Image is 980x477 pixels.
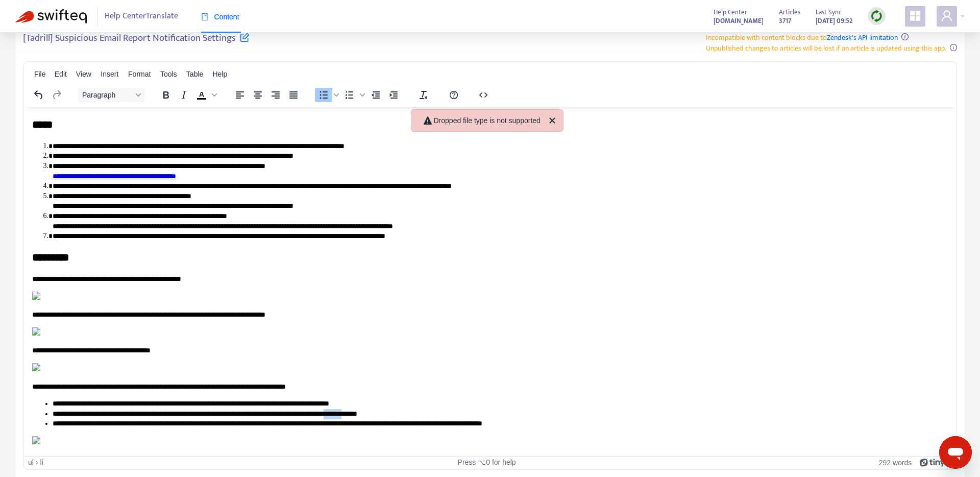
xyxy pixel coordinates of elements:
button: Italic [175,88,192,102]
button: Redo [48,88,65,102]
iframe: メッセージングウィンドウの起動ボタン、進行中の会話 [939,436,972,469]
a: Zendesk's API limitation [827,32,898,43]
div: Bullet list [315,88,340,102]
div: › [36,458,38,467]
span: info-circle [950,44,957,51]
span: Content [201,13,239,21]
span: View [76,70,91,78]
strong: [DATE] 09:52 [816,15,852,27]
a: [DOMAIN_NAME] [714,15,764,27]
span: appstore [909,10,921,22]
span: book [201,13,208,20]
button: Align right [267,88,284,102]
span: Unpublished changes to articles will be lost if an article is updated using this app. [706,42,946,54]
button: Justify [285,88,302,102]
button: Bold [157,88,175,102]
button: Clear formatting [415,88,432,102]
button: Align left [231,88,249,102]
span: Insert [101,70,118,78]
button: Help [445,88,462,102]
span: Tools [160,70,177,78]
h5: [Tadrill] Suspicious Email Report Notification Settings [23,32,250,50]
a: Powered by Tiny [920,458,945,466]
span: Help Center [714,7,747,18]
span: Articles [779,7,800,18]
div: li [40,458,43,467]
div: ul [28,458,34,467]
button: 292 words [879,458,912,467]
p: Dropped file type is not supported [434,116,541,125]
div: Press ⌥0 for help [334,458,640,467]
img: c368ea69-fa4b-4f8c-a988-40df0e6172b3 [8,220,16,228]
button: Block Paragraph [78,88,144,102]
button: Align center [249,88,266,102]
span: Last Sync [816,7,842,18]
span: Table [186,70,203,78]
strong: 3717 [779,15,791,27]
button: Close [544,112,561,129]
span: Help [212,70,227,78]
span: Paragraph [82,91,132,99]
button: Decrease indent [367,88,384,102]
span: Incompatible with content blocks due to [706,32,898,43]
span: Help Center Translate [105,7,178,26]
span: Close [546,114,558,127]
img: 0c463862-5106-4739-bbcf-f6417ed84837 [8,256,16,264]
span: File [34,70,46,78]
div: Text color Black [193,88,218,102]
img: sync.dc5367851b00ba804db3.png [870,10,883,22]
button: Increase indent [385,88,402,102]
span: info-circle [901,33,909,40]
img: c1307355-2641-461d-8f81-d30f793a9d00 [8,184,16,193]
div: Numbered list [341,88,366,102]
span: user [941,10,953,22]
span: Format [128,70,151,78]
span: Edit [55,70,67,78]
img: Swifteq [15,9,87,23]
img: 735b6ebc-746f-4a2f-93ae-243870ca4e51 [8,329,16,337]
iframe: Rich Text Area [24,107,956,456]
button: Undo [30,88,47,102]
